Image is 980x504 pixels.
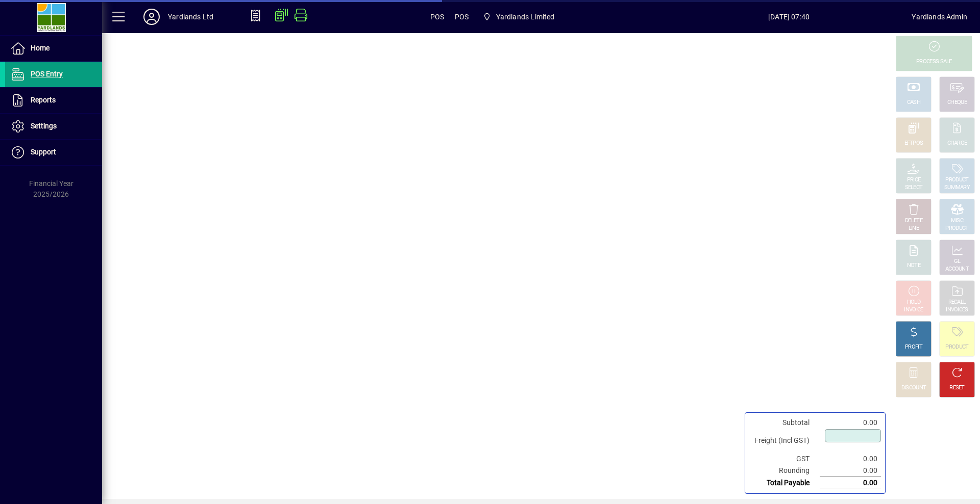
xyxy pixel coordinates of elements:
span: POS [430,9,445,25]
span: POS Entry [31,70,63,78]
div: PRODUCT [945,176,968,184]
div: RECALL [948,299,966,306]
td: 0.00 [820,477,881,489]
td: 0.00 [820,465,881,477]
span: Home [31,44,50,52]
div: INVOICE [904,306,923,314]
div: MISC [951,217,963,225]
td: Rounding [749,465,820,477]
div: CASH [907,99,920,107]
a: Home [5,36,102,61]
span: POS [455,9,469,25]
div: Yardlands Admin [912,9,967,25]
a: Reports [5,88,102,113]
div: EFTPOS [904,140,923,147]
td: GST [749,453,820,465]
td: Freight (Incl GST) [749,429,820,453]
span: Yardlands Limited [496,9,555,25]
div: PROCESS SALE [916,58,952,66]
button: Profile [135,8,168,26]
div: RESET [949,384,965,392]
div: PRODUCT [945,225,968,232]
span: Support [31,148,56,156]
div: NOTE [907,262,920,270]
span: Yardlands Limited [479,8,558,26]
div: SUMMARY [944,184,970,192]
div: CHEQUE [947,99,967,107]
div: CHARGE [947,140,967,147]
div: DELETE [905,217,922,225]
td: Subtotal [749,417,820,429]
a: Settings [5,114,102,139]
div: PROFIT [905,343,922,351]
div: HOLD [907,299,920,306]
a: Support [5,140,102,165]
div: SELECT [905,184,923,192]
div: GL [954,258,961,266]
td: 0.00 [820,453,881,465]
div: Yardlands Ltd [168,9,213,25]
span: Settings [31,122,57,130]
div: ACCOUNT [945,266,969,273]
td: Total Payable [749,477,820,489]
div: INVOICES [946,306,968,314]
div: LINE [909,225,919,232]
div: PRICE [907,176,921,184]
span: [DATE] 07:40 [666,9,912,25]
td: 0.00 [820,417,881,429]
div: PRODUCT [945,343,968,351]
span: Reports [31,96,56,104]
div: DISCOUNT [901,384,926,392]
